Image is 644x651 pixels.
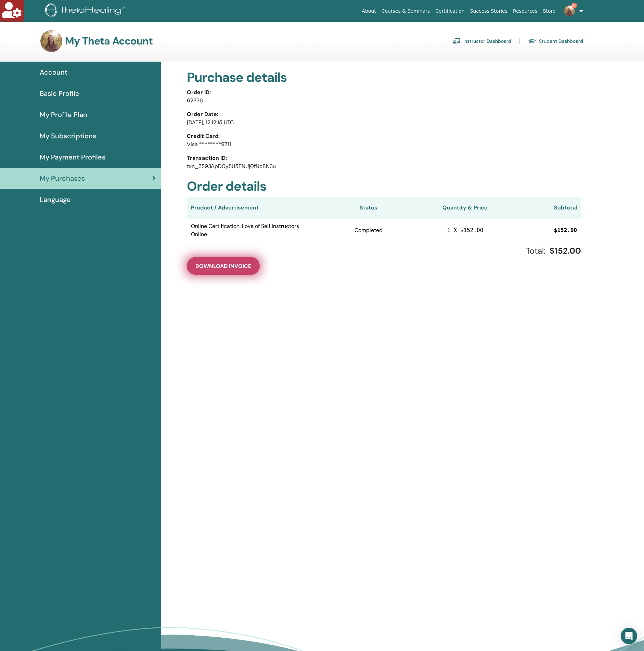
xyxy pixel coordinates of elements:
div: Product / Advertisement [191,204,310,212]
span: Completed [355,227,383,234]
p: Transaction ID: [187,154,581,162]
span: My Payment Profiles [40,152,105,162]
p: Order Date: [187,110,581,118]
a: Student Dashboard [528,36,583,47]
span: My Purchases [40,173,85,183]
span: Total: [526,245,545,256]
span: $152.00 [550,245,581,256]
h2: Order details [187,179,581,194]
h2: Purchase details [187,70,581,86]
img: chalkboard-teacher.svg [452,38,461,44]
span: Online Certification: Love of Self Instructors Online [191,222,310,239]
img: default.jpg [40,30,62,52]
p: txn_3S93ApD0ySU5ENUj0fNc8N3u [187,162,581,170]
span: 9+ [571,3,577,8]
a: About [359,5,378,17]
p: 62336 [187,97,581,105]
span: Download Invoice [195,263,251,270]
img: default.jpg [564,5,575,16]
th: Quantity & Price [426,197,504,219]
a: Store [540,5,558,17]
span: $152.00 [554,227,577,233]
a: Instructor Dashboard [452,36,511,47]
a: Resources [510,5,540,17]
a: Success Stories [467,5,510,17]
p: [DATE], 12:12:15 UTC [187,118,581,127]
p: Order ID: [187,88,581,97]
a: Certification [433,5,467,17]
span: 1 X $152.00 [447,227,483,233]
span: My Subscriptions [40,131,96,141]
span: My Profile Plan [40,110,87,120]
span: Language [40,194,71,205]
p: Credit Card: [187,132,581,140]
img: graduation-cap.svg [528,38,536,44]
a: Courses & Seminars [379,5,433,17]
h3: My Theta Account [65,35,153,47]
button: Download Invoice [187,257,260,275]
img: logo.png [45,3,127,19]
th: Status [311,197,427,219]
div: Subtotal [504,204,577,212]
span: Account [40,67,67,77]
div: Open Intercom Messenger [621,628,637,644]
span: Basic Profile [40,88,79,99]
